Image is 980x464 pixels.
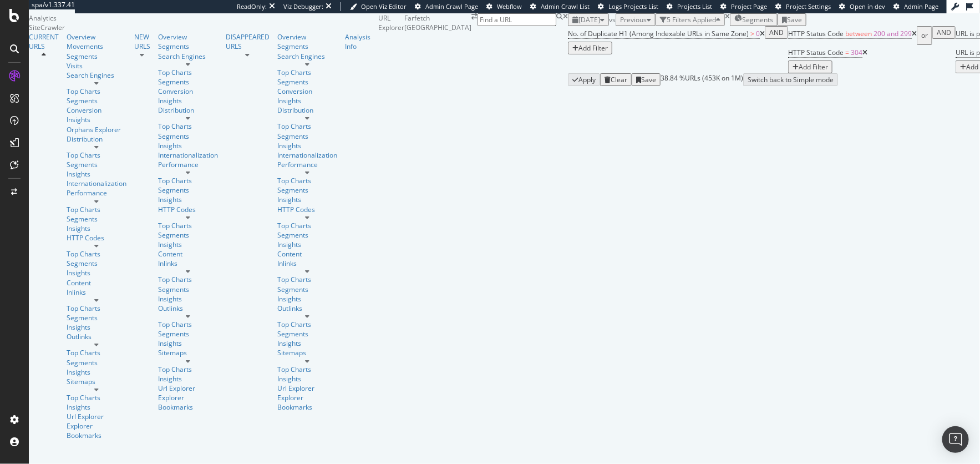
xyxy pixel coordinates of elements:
[158,195,218,204] a: Insights
[277,374,337,384] a: Insights
[158,384,218,393] a: Url Explorer
[277,176,337,185] div: Top Charts
[742,15,773,24] span: Segments
[67,160,126,169] a: Segments
[277,52,337,61] a: Search Engines
[541,2,590,11] span: Admin Crawl List
[67,332,126,341] div: Outlinks
[277,285,337,294] a: Segments
[158,141,218,150] a: Insights
[67,214,126,224] div: Segments
[134,32,150,51] div: NEW URLS
[158,185,218,195] a: Segments
[67,393,126,402] a: Top Charts
[750,29,754,38] span: >
[277,393,337,412] div: Explorer Bookmarks
[67,249,126,259] div: Top Charts
[425,2,478,11] span: Admin Crawl Page
[158,259,218,268] div: Inlinks
[415,2,478,11] a: Admin Crawl Page
[158,68,218,77] div: Top Charts
[158,285,218,294] a: Segments
[67,52,126,61] a: Segments
[932,26,956,39] button: AND
[67,402,126,412] a: Insights
[67,268,126,278] a: Insights
[67,288,126,297] a: Inlinks
[921,28,928,43] div: or
[277,132,337,141] a: Segments
[277,87,337,96] a: Conversion
[67,358,126,367] a: Segments
[67,42,126,51] a: Movements
[904,2,938,11] span: Admin Page
[67,150,126,160] a: Top Charts
[29,32,59,51] a: CURRENT URLS
[277,160,337,169] a: Performance
[158,240,218,249] a: Insights
[158,320,218,329] a: Top Charts
[874,29,912,38] span: 200 and 299
[67,188,126,198] div: Performance
[893,2,938,11] a: Admin Page
[478,13,556,26] input: Find a URL
[743,73,838,86] button: Switch back to Simple mode
[67,105,126,115] a: Conversion
[277,221,337,230] a: Top Charts
[67,115,126,124] a: Insights
[788,48,844,57] span: HTTP Status Code
[67,348,126,357] a: Top Charts
[158,122,218,131] div: Top Charts
[277,105,337,115] a: Distribution
[277,42,337,51] div: Segments
[277,240,337,249] div: Insights
[788,29,844,38] span: HTTP Status Code
[277,150,337,160] a: Internationalization
[277,320,337,329] div: Top Charts
[497,2,522,11] span: Webflow
[158,221,218,230] div: Top Charts
[67,322,126,332] a: Insights
[677,2,712,11] span: Projects List
[158,249,218,259] a: Content
[67,87,126,96] a: Top Charts
[29,13,378,23] div: Analytics
[277,259,337,268] div: Inlinks
[277,294,337,304] div: Insights
[158,105,218,115] div: Distribution
[158,374,218,384] a: Insights
[578,15,600,24] span: 2025 Sep. 20th
[609,15,616,24] span: vs
[226,32,270,51] a: DISAPPEARED URLS
[600,73,632,86] button: Clear
[158,96,218,105] a: Insights
[277,141,337,150] div: Insights
[67,179,126,188] a: Internationalization
[277,339,337,348] a: Insights
[765,26,788,39] button: AND
[611,75,627,84] div: Clear
[277,304,337,313] div: Outlinks
[67,367,126,377] a: Insights
[158,329,218,339] div: Segments
[277,96,337,105] a: Insights
[756,29,760,38] span: 0
[277,205,337,214] a: HTTP Codes
[568,42,612,54] button: Add Filter
[158,230,218,240] a: Segments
